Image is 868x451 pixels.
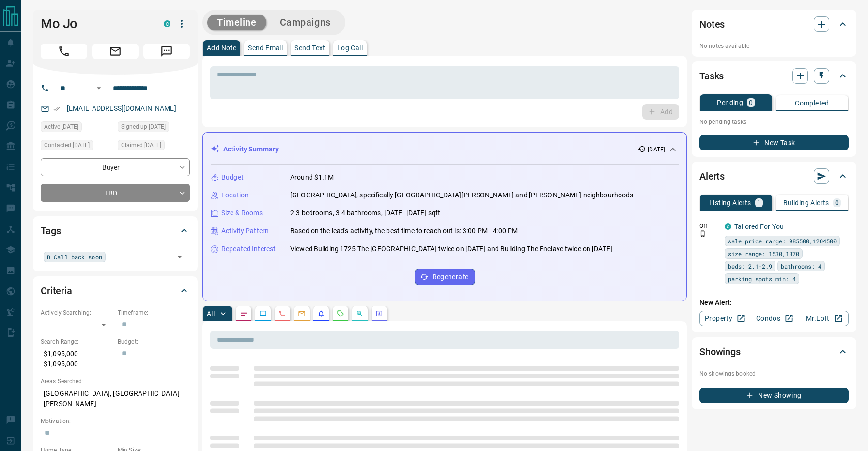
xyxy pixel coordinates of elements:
svg: Push Notification Only [699,230,706,237]
svg: Email Verified [53,105,60,112]
p: 0 [749,99,753,106]
p: Pending [717,99,743,106]
span: B Call back soon [47,252,102,262]
p: Off [699,222,719,230]
span: Active [DATE] [44,122,78,132]
span: Email [92,44,139,59]
h2: Alerts [699,168,725,184]
p: All [207,310,215,317]
a: [EMAIL_ADDRESS][DOMAIN_NAME] [67,105,176,112]
p: Building Alerts [783,199,829,206]
button: Open [93,82,105,94]
p: Areas Searched: [41,377,190,386]
a: Mr.Loft [799,311,849,326]
button: New Task [699,135,849,150]
p: $1,095,000 - $1,095,000 [41,346,113,372]
div: Thu Oct 09 2025 [118,140,190,153]
p: Actively Searching: [41,308,113,317]
span: parking spots min: 4 [728,274,796,284]
span: Claimed [DATE] [121,140,161,150]
p: Timeframe: [118,308,190,317]
p: Search Range: [41,337,113,346]
p: Budget: [118,337,190,346]
a: Tailored For You [734,223,784,230]
p: Around $1.1M [290,172,334,182]
span: Signed up [DATE] [121,122,166,132]
a: Property [699,311,749,326]
p: Send Text [294,45,325,51]
h1: Mo Jo [41,16,149,31]
svg: Requests [337,310,344,317]
p: New Alert: [699,298,849,308]
div: Thu Oct 09 2025 [41,140,113,153]
button: Campaigns [270,15,341,30]
h2: Criteria [41,283,72,299]
div: condos.ca [164,20,170,27]
svg: Lead Browsing Activity [259,310,267,317]
button: Regenerate [415,269,475,285]
div: TBD [41,184,190,202]
p: Listing Alerts [709,199,751,206]
p: [GEOGRAPHIC_DATA], [GEOGRAPHIC_DATA][PERSON_NAME] [41,386,190,412]
svg: Agent Actions [375,310,383,317]
p: Add Note [207,45,236,51]
p: No notes available [699,42,849,50]
span: Call [41,44,87,59]
div: Alerts [699,165,849,188]
span: Message [143,44,190,59]
h2: Showings [699,344,741,360]
h2: Tasks [699,68,724,84]
p: Based on the lead's activity, the best time to reach out is: 3:00 PM - 4:00 PM [290,226,518,236]
h2: Tags [41,223,61,239]
button: New Showing [699,388,849,403]
svg: Listing Alerts [317,310,325,317]
div: Tasks [699,64,849,88]
p: [GEOGRAPHIC_DATA], specifically [GEOGRAPHIC_DATA][PERSON_NAME] and [PERSON_NAME] neighbourhoods [290,190,633,200]
p: Motivation: [41,417,190,425]
span: bathrooms: 4 [781,261,821,271]
p: Repeated Interest [221,244,276,254]
button: Timeline [207,15,266,30]
div: Tags [41,219,190,242]
p: Size & Rooms [221,208,263,218]
div: Thu Oct 09 2025 [41,121,113,135]
p: Location [221,190,248,200]
p: No showings booked [699,369,849,378]
div: condos.ca [725,223,731,230]
span: Contacted [DATE] [44,140,90,150]
p: 2-3 bedrooms, 3-4 bathrooms, [DATE]-[DATE] sqft [290,208,440,218]
div: Criteria [41,279,190,302]
a: Condos [749,311,799,326]
h2: Notes [699,16,725,32]
p: Budget [221,172,244,182]
p: Activity Pattern [221,226,269,236]
div: Buyer [41,158,190,176]
div: Showings [699,340,849,363]
svg: Opportunities [356,310,364,317]
span: size range: 1530,1870 [728,249,799,258]
p: 0 [835,199,839,206]
span: beds: 2.1-2.9 [728,261,772,271]
span: sale price range: 985500,1204500 [728,236,837,246]
p: Log Call [337,45,363,51]
button: Open [173,250,186,264]
svg: Emails [298,310,306,317]
svg: Calls [279,310,286,317]
div: Notes [699,13,849,36]
p: No pending tasks [699,115,849,129]
div: Activity Summary[DATE] [211,140,679,158]
p: [DATE] [648,145,665,154]
p: 1 [757,199,761,206]
p: Send Email [248,45,283,51]
svg: Notes [240,310,248,317]
p: Completed [795,100,829,106]
div: Sun Feb 16 2025 [118,121,190,135]
p: Activity Summary [223,144,279,154]
p: Viewed Building 1725 The [GEOGRAPHIC_DATA] twice on [DATE] and Building The Enclave twice on [DATE] [290,244,612,254]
